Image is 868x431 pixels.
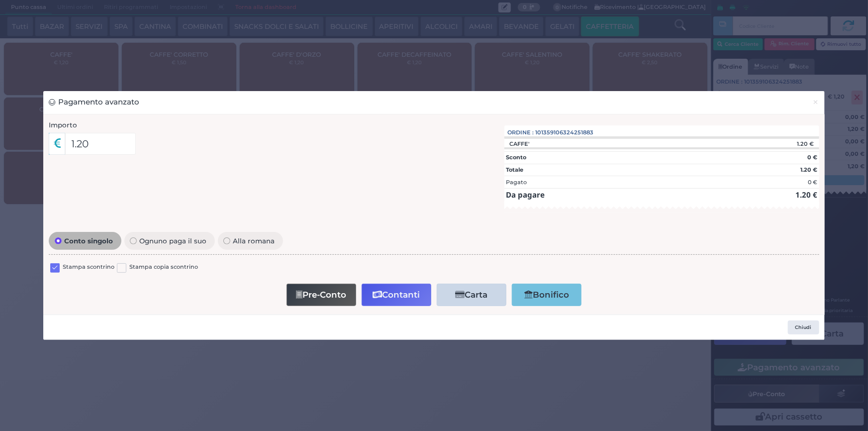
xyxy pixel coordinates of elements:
label: Importo [49,120,77,130]
button: Bonifico [512,284,581,306]
button: Chiudi [807,91,824,113]
strong: Totale [506,166,523,173]
button: Chiudi [788,321,819,334]
button: Pre-Conto [287,284,356,306]
span: Ognuno paga il suo [137,237,209,244]
strong: 1.20 € [800,166,817,173]
div: Pagato [506,178,527,187]
div: CAFFE' [504,140,535,147]
h3: Pagamento avanzato [49,97,139,108]
strong: 0 € [807,154,817,161]
span: 101359106324251883 [536,128,594,137]
span: Conto singolo [62,237,116,244]
span: × [813,97,819,108]
div: 0 € [808,178,817,187]
label: Stampa scontrino [63,263,114,272]
span: Alla romana [230,237,278,244]
input: Es. 30.99 [65,133,136,155]
button: Contanti [362,284,431,306]
strong: 1.20 € [795,190,817,200]
strong: Da pagare [506,190,545,200]
label: Stampa copia scontrino [129,263,198,272]
strong: Sconto [506,154,526,161]
button: Carta [437,284,506,306]
span: Ordine : [508,128,534,137]
div: 1.20 € [740,140,819,147]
